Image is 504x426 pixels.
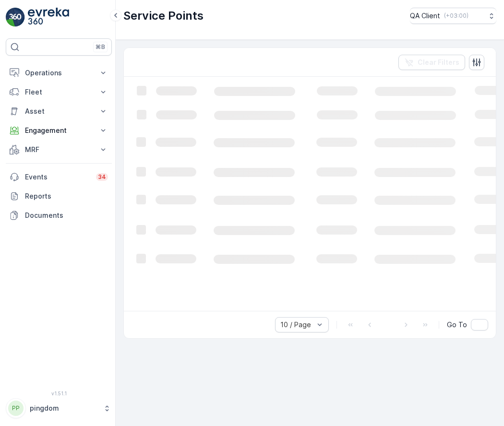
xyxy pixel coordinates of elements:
p: QA Client [410,11,440,21]
span: v 1.51.1 [6,390,112,396]
button: MRF [6,140,112,159]
button: Fleet [6,83,112,102]
a: Reports [6,187,112,206]
p: ⌘B [96,43,105,51]
div: PP [8,401,24,416]
button: QA Client(+03:00) [410,8,496,24]
img: logo_light-DOdMpM7g.png [28,8,69,27]
button: Clear Filters [398,55,465,70]
p: Fleet [25,87,93,97]
img: logo [6,8,25,27]
button: Asset [6,102,112,121]
p: pingdom [30,403,98,413]
button: Operations [6,63,112,83]
p: Clear Filters [418,58,459,67]
span: Go To [447,320,467,330]
p: MRF [25,145,93,154]
p: Engagement [25,126,93,135]
p: 34 [98,173,106,181]
p: Service Points [123,8,204,24]
p: Events [25,172,90,182]
p: Operations [25,68,93,78]
button: PPpingdom [6,398,112,418]
p: Reports [25,191,108,201]
p: Asset [25,106,93,116]
p: Documents [25,211,108,220]
button: Engagement [6,121,112,140]
p: ( +03:00 ) [444,12,468,20]
a: Documents [6,206,112,225]
a: Events34 [6,167,112,187]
